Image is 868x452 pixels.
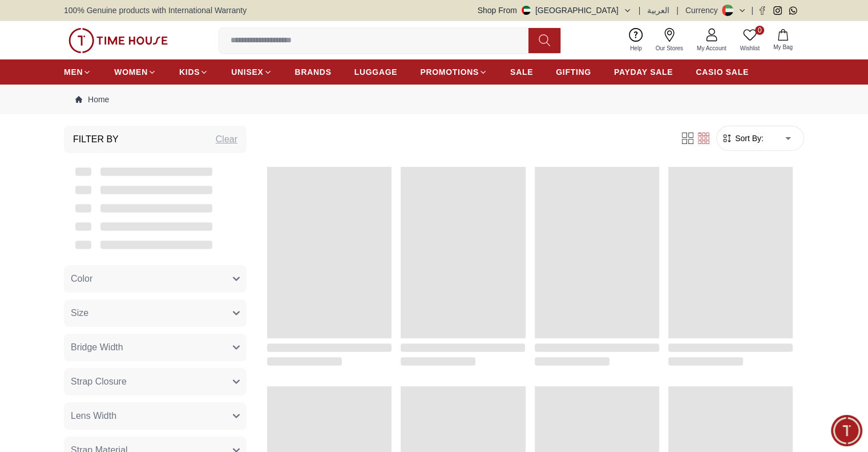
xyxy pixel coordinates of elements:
[64,85,804,114] nav: Breadcrumb
[676,5,679,16] span: |
[696,66,749,78] span: CASIO SALE
[773,6,782,15] a: Instagram
[651,44,688,53] span: Our Stores
[64,299,247,327] button: Size
[231,66,263,78] span: UNISEX
[733,133,764,144] span: Sort By:
[647,5,669,16] button: العربية
[639,5,641,16] span: |
[295,66,332,78] span: BRANDS
[64,265,247,293] button: Color
[510,66,533,78] span: SALE
[354,62,398,82] a: LUGGAGE
[179,62,208,82] a: KIDS
[64,62,91,82] a: MEN
[649,26,690,55] a: Our Stores
[733,26,766,55] a: 0Wishlist
[736,44,764,53] span: Wishlist
[64,368,247,395] button: Strap Closure
[625,44,647,53] span: Help
[751,5,753,16] span: |
[831,415,862,446] div: Chat Widget
[71,306,88,320] span: Size
[114,66,148,78] span: WOMEN
[692,44,731,53] span: My Account
[216,133,237,146] div: Clear
[64,66,83,78] span: MEN
[766,27,800,54] button: My Bag
[420,62,487,82] a: PROMOTIONS
[71,409,116,423] span: Lens Width
[354,66,398,78] span: LUGGAGE
[755,26,764,35] span: 0
[696,62,749,82] a: CASIO SALE
[685,5,722,16] div: Currency
[179,66,200,78] span: KIDS
[478,5,632,16] button: Shop From[GEOGRAPHIC_DATA]
[522,6,531,15] img: United Arab Emirates
[68,28,168,53] img: ...
[295,62,332,82] a: BRANDS
[758,6,766,15] a: Facebook
[64,402,247,430] button: Lens Width
[721,133,764,144] button: Sort By:
[114,62,156,82] a: WOMEN
[64,5,247,16] span: 100% Genuine products with International Warranty
[75,94,109,105] a: Home
[614,66,673,78] span: PAYDAY SALE
[231,62,272,82] a: UNISEX
[510,62,533,82] a: SALE
[556,62,591,82] a: GIFTING
[769,43,797,51] span: My Bag
[623,26,649,55] a: Help
[614,62,673,82] a: PAYDAY SALE
[556,66,591,78] span: GIFTING
[71,272,92,286] span: Color
[71,341,123,354] span: Bridge Width
[420,66,479,78] span: PROMOTIONS
[71,375,127,389] span: Strap Closure
[789,6,797,15] a: Whatsapp
[73,133,119,146] h3: Filter By
[64,334,247,361] button: Bridge Width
